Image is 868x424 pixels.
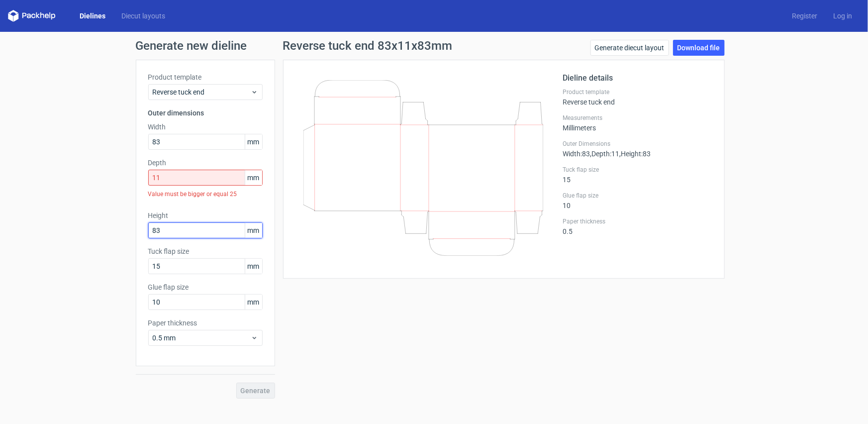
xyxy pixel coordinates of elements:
[563,72,712,84] h2: Dieline details
[245,259,262,274] span: mm
[620,150,651,158] span: , Height : 83
[148,108,263,118] h3: Outer dimensions
[563,166,712,174] label: Tuck flap size
[148,158,263,168] label: Depth
[590,150,620,158] span: , Depth : 11
[148,72,263,82] label: Product template
[245,170,262,185] span: mm
[563,217,712,225] label: Paper thickness
[563,192,712,210] div: 10
[153,87,251,97] span: Reverse tuck end
[136,40,733,52] h1: Generate new dieline
[148,282,263,292] label: Glue flap size
[148,186,263,203] div: Value must be bigger or equal 25
[245,295,262,310] span: mm
[673,40,725,56] a: Download file
[590,40,669,56] a: Generate diecut layout
[563,88,712,96] label: Product template
[563,192,712,200] label: Glue flap size
[283,40,453,52] h1: Reverse tuck end 83x11x83mm
[148,211,263,220] label: Height
[563,114,712,122] label: Measurements
[148,122,263,132] label: Width
[563,150,590,158] span: Width : 83
[72,11,113,21] a: Dielines
[113,11,173,21] a: Diecut layouts
[148,318,263,328] label: Paper thickness
[784,11,825,21] a: Register
[245,134,262,149] span: mm
[148,246,263,256] label: Tuck flap size
[153,333,251,343] span: 0.5 mm
[563,166,712,184] div: 15
[825,11,860,21] a: Log in
[563,140,712,148] label: Outer Dimensions
[563,217,712,235] div: 0.5
[563,88,712,106] div: Reverse tuck end
[563,114,712,132] div: Millimeters
[245,223,262,238] span: mm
